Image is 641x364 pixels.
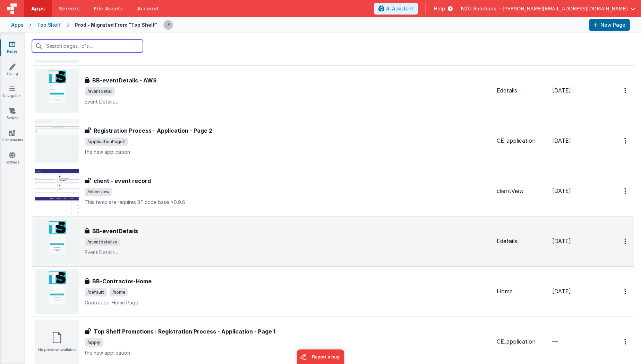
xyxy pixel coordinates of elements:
span: /home [110,288,128,296]
span: [PERSON_NAME][EMAIL_ADDRESS][DOMAIN_NAME] [503,5,628,12]
span: /applicationPage2 [85,137,128,146]
button: Options [620,335,631,349]
span: Servers [59,5,79,12]
button: Options [620,83,631,98]
button: AI Assistant [374,3,418,15]
button: Options [620,284,631,299]
span: [DATE] [552,288,571,295]
span: [DATE] [552,137,571,144]
h3: BB-Contractor-Home [92,277,152,285]
h3: Registration Process - Application - Page 2 [94,126,212,135]
p: Event Details... [85,249,491,256]
span: — [552,338,558,345]
p: This template requires BF code base >0.9.6 [85,199,491,206]
h3: BB-eventDetails - AWS [92,76,157,85]
span: [DATE] [552,87,571,94]
p: Event Details... [85,98,491,105]
div: Top Shelf [37,21,61,28]
span: [DATE] [552,187,571,194]
p: the new application [85,149,491,156]
input: Search pages, id's ... [32,39,143,53]
span: Apps [31,5,45,12]
span: /default [85,288,107,296]
span: /clientview [85,188,112,196]
button: Options [620,184,631,198]
div: CE_application [497,137,547,145]
div: Edetails [497,237,547,245]
div: CE_application [497,338,547,346]
span: /eventdetailxx [85,238,120,246]
span: [DATE] [552,238,571,245]
span: AI Assistant [386,5,413,12]
span: /apply [85,338,103,347]
div: Prod - Migrated From "Top Shelf" [75,21,157,28]
h3: BB-eventDetails [92,227,138,235]
h3: client - event record [94,177,151,185]
img: 7673832259734376a215dc8786de64cb [163,20,173,30]
button: New Page [589,19,630,31]
div: clientView [497,187,547,195]
div: Apps [11,21,24,28]
span: File Assets [94,5,123,12]
button: Options [620,134,631,148]
p: the new application [85,349,491,356]
span: N2O Solutions — [461,5,503,12]
iframe: Marker.io feedback button [297,349,344,364]
div: Edetails [497,87,547,95]
div: Home [497,287,547,295]
span: Help [434,5,445,12]
button: Options [620,234,631,248]
span: /eventdetail [85,87,115,96]
p: Contractor Home Page [85,299,491,306]
h3: Top Shelf Promotions : Registration Process - Application - Page 1 [94,327,275,336]
button: N2O Solutions — [PERSON_NAME][EMAIL_ADDRESS][DOMAIN_NAME] [461,5,635,12]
